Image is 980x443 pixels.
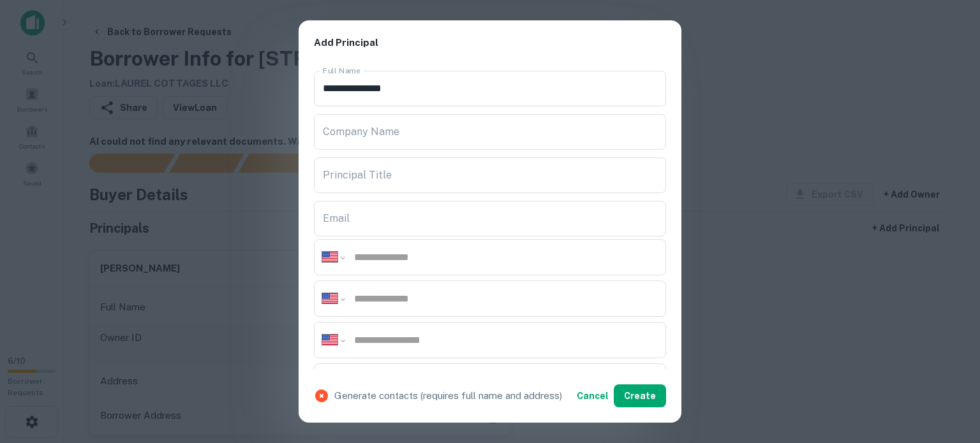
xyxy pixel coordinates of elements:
button: Cancel [572,384,614,407]
button: Create [614,384,666,407]
h2: Add Principal [299,20,681,66]
p: Generate contacts (requires full name and address) [334,388,562,403]
iframe: Chat Widget [916,341,980,402]
label: Full Name [323,65,360,76]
